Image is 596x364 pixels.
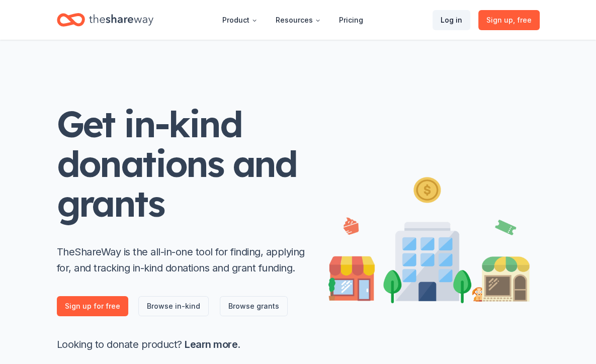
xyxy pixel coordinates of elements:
[57,104,308,224] h1: Get in-kind donations and grants
[57,8,153,32] a: Home
[433,10,470,30] a: Log in
[214,10,266,30] button: Product
[268,10,329,30] button: Resources
[486,14,532,26] span: Sign up
[513,16,532,24] span: , free
[214,8,371,32] nav: Main
[220,296,288,316] a: Browse grants
[328,173,530,303] img: Illustration for landing page
[185,338,237,350] a: Learn more
[478,10,540,30] a: Sign up, free
[57,244,308,276] p: TheShareWay is the all-in-one tool for finding, applying for, and tracking in-kind donations and ...
[57,336,308,352] p: Looking to donate product? .
[331,10,371,30] a: Pricing
[138,296,209,316] a: Browse in-kind
[57,296,128,316] a: Sign up for free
